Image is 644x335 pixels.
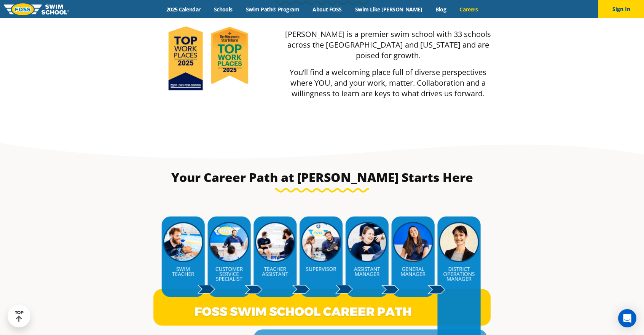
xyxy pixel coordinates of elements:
[348,6,429,13] a: Swim Like [PERSON_NAME]
[142,170,502,185] h3: Your Career Path at [PERSON_NAME] Starts Here
[4,3,69,15] img: FOSS Swim School Logo
[159,6,207,13] a: 2025 Calendar
[15,310,24,322] div: TOP
[306,6,349,13] a: About FOSS
[239,6,306,13] a: Swim Path® Program
[453,6,485,13] a: Careers
[279,67,498,99] p: You’ll find a welcoming place full of diverse perspectives where YOU, and your work, matter. Coll...
[618,309,636,327] div: Open Intercom Messenger
[279,29,498,61] p: [PERSON_NAME] is a premier swim school with 33 schools across the [GEOGRAPHIC_DATA] and [US_STATE...
[207,6,239,13] a: Schools
[429,6,453,13] a: Blog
